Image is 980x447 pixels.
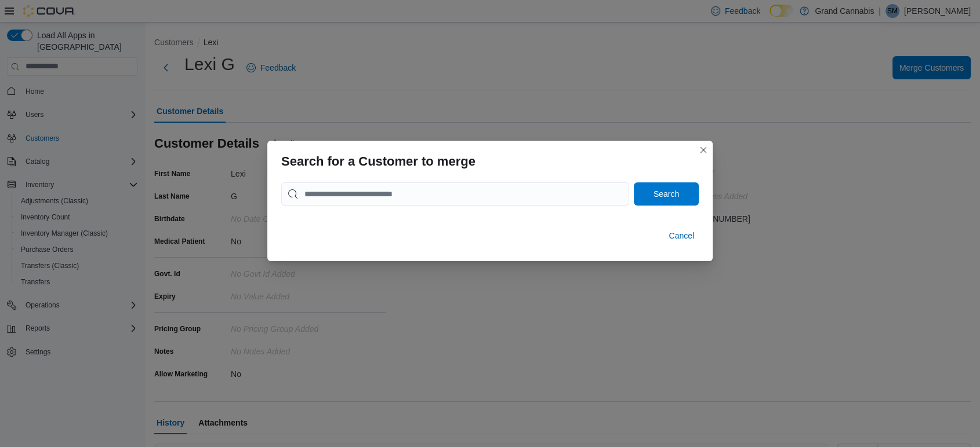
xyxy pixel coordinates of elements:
span: Cancel [669,230,694,241]
button: Cancel [664,224,699,247]
button: Search [634,182,699,206]
span: Search [654,188,679,200]
h3: Search for a Customer to merge [281,155,476,168]
button: Closes this modal window [696,143,710,157]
